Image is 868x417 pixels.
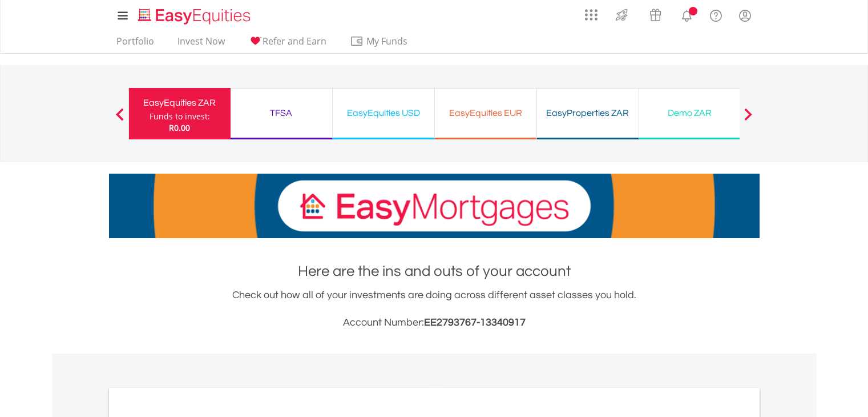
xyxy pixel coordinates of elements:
a: My Profile [730,3,760,28]
span: R0.00 [169,122,190,133]
button: Previous [108,114,131,125]
span: EE2793767-13340917 [424,317,526,328]
img: thrive-v2.svg [612,6,631,24]
h1: Here are the ins and outs of your account [109,261,760,282]
a: Home page [134,3,255,26]
a: Notifications [672,3,701,26]
div: Check out how all of your investments are doing across different asset classes you hold. [109,287,760,331]
img: EasyMortage Promotion Banner [109,174,760,238]
a: Invest Now [173,35,229,53]
img: EasyEquities_Logo.png [136,7,255,26]
div: TFSA [237,105,325,121]
button: Next [737,114,760,125]
a: Vouchers [639,3,672,24]
div: EasyEquities USD [340,105,427,121]
img: grid-menu-icon.svg [585,9,597,21]
a: Portfolio [112,35,159,53]
img: vouchers-v2.svg [646,6,665,24]
div: EasyEquities ZAR [136,95,224,111]
a: AppsGrid [578,3,605,21]
div: Funds to invest: [150,111,210,122]
span: My Funds [350,34,425,49]
h3: Account Number: [109,315,760,331]
div: Demo ZAR [646,105,734,121]
div: EasyProperties ZAR [544,105,632,121]
a: Refer and Earn [244,35,331,53]
span: Refer and Earn [263,35,326,47]
div: EasyEquities EUR [442,105,530,121]
a: FAQ's and Support [701,3,730,26]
